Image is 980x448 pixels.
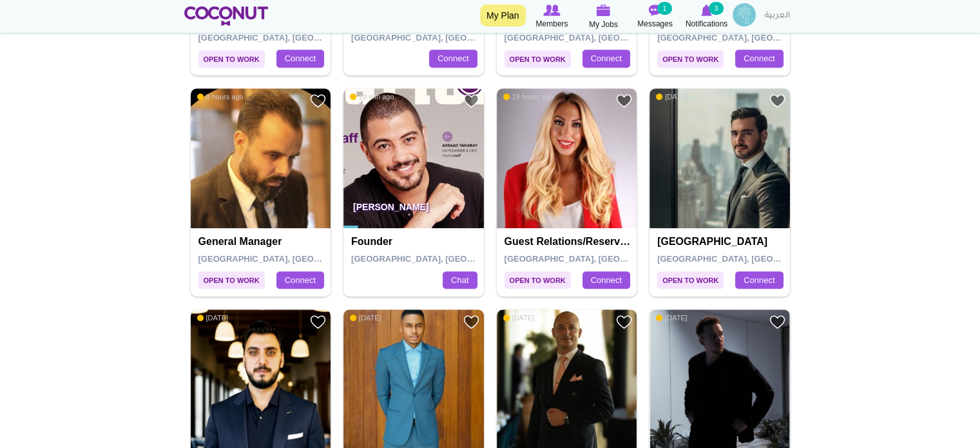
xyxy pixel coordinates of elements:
span: 18 min ago [350,92,394,101]
span: [GEOGRAPHIC_DATA], [GEOGRAPHIC_DATA] [657,254,841,264]
span: [DATE] [656,92,687,101]
a: Add to Favourites [310,93,326,109]
span: [GEOGRAPHIC_DATA], [GEOGRAPHIC_DATA] [504,254,688,264]
small: 3 [709,2,723,15]
a: Connect [276,271,324,289]
a: العربية [758,3,796,29]
img: Home [184,6,269,26]
span: [GEOGRAPHIC_DATA], [GEOGRAPHIC_DATA] [657,33,841,43]
a: Add to Favourites [769,93,785,109]
span: [GEOGRAPHIC_DATA], [GEOGRAPHIC_DATA] [504,33,688,43]
img: Messages [649,5,662,16]
span: Notifications [686,17,727,30]
h4: [GEOGRAPHIC_DATA] [657,236,785,248]
a: Add to Favourites [769,314,785,330]
a: Browse Members Members [526,3,578,30]
span: Open to Work [198,271,265,289]
span: [GEOGRAPHIC_DATA], [GEOGRAPHIC_DATA] [351,254,535,264]
a: Connect [582,271,630,289]
a: Add to Favourites [616,93,632,109]
h4: General Manager [198,236,327,248]
a: Add to Favourites [463,314,479,330]
span: Open to Work [504,271,571,289]
a: Add to Favourites [310,314,326,330]
a: Notifications Notifications 3 [681,3,733,30]
a: My Jobs My Jobs [578,3,629,31]
a: Add to Favourites [463,93,479,109]
span: 8 hours ago [197,92,244,101]
span: My Jobs [589,18,618,31]
a: Connect [582,50,630,68]
span: [DATE] [503,313,535,322]
span: Open to Work [657,271,724,289]
span: Open to Work [198,50,265,68]
img: My Jobs [597,5,611,16]
span: [DATE] [350,313,381,322]
span: [DATE] [197,313,229,322]
p: [PERSON_NAME] [343,192,484,228]
a: Connect [276,50,324,68]
span: [GEOGRAPHIC_DATA], [GEOGRAPHIC_DATA] [351,33,535,43]
a: Connect [735,50,783,68]
a: Connect [735,271,783,289]
img: Notifications [701,5,712,16]
span: Open to Work [504,50,571,68]
span: Messages [637,17,673,30]
small: 1 [657,2,671,15]
a: Connect [429,50,477,68]
a: My Plan [480,5,526,26]
span: [GEOGRAPHIC_DATA], [GEOGRAPHIC_DATA] [198,33,382,43]
a: Add to Favourites [616,314,632,330]
a: Chat [443,271,477,289]
span: 19 hours ago [503,92,553,101]
span: [DATE] [656,313,687,322]
span: Open to Work [657,50,724,68]
h4: Guest Relations/Reservation/ Social Media management [504,236,633,248]
a: Messages Messages 1 [629,3,681,30]
h4: Founder [351,236,479,248]
span: Members [535,17,568,30]
img: Browse Members [543,5,560,16]
span: [GEOGRAPHIC_DATA], [GEOGRAPHIC_DATA] [198,254,382,264]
